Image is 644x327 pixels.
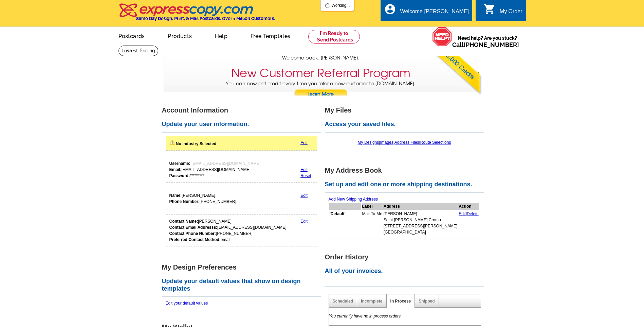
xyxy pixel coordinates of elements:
[176,141,216,146] strong: No Industry Selected
[325,254,488,261] h1: Order History
[169,237,221,242] strong: Preferred Contact Method:
[169,218,287,243] div: [PERSON_NAME] [EMAIL_ADDRESS][DOMAIN_NAME] [PHONE_NUMBER] email
[169,173,190,178] strong: Password:
[458,203,479,210] th: Action
[164,80,478,100] p: You can now get credit every time you refer a new customer to [DOMAIN_NAME].
[162,107,325,114] h1: Account Information
[231,66,410,80] h3: New Customer Referral Program
[166,189,317,208] div: Your personal details.
[467,211,479,216] a: Delete
[380,140,393,145] a: Images
[169,231,216,236] strong: Contact Phone Number:
[166,157,317,183] div: Your login information.
[394,140,419,145] a: Address Files
[458,210,479,236] td: |
[169,225,218,230] strong: Contact Email Addresss:
[240,28,301,44] a: Free Templates
[420,140,451,145] a: Route Selections
[459,211,466,216] a: Edit
[108,28,156,44] a: Postcards
[464,41,519,48] a: [PHONE_NUMBER]
[204,28,238,44] a: Help
[300,167,308,172] a: Edit
[384,3,396,15] i: account_circle
[166,301,208,306] a: Edit your default values
[383,203,458,210] th: Address
[452,41,519,48] span: Call
[390,299,411,304] a: In Process
[362,203,383,210] th: Label
[166,214,317,246] div: Who should we contact regarding order issues?
[329,314,402,319] em: You currently have no in process orders.
[358,140,379,145] a: My Designs
[329,210,361,236] td: [ ]
[118,8,275,21] a: Same Day Design, Print, & Mail Postcards. Over 1 Million Customers.
[169,219,198,224] strong: Contact Name:
[383,210,458,236] td: [PERSON_NAME] Saint [PERSON_NAME] Cromo [STREET_ADDRESS][PERSON_NAME] [GEOGRAPHIC_DATA]
[325,121,488,128] h2: Access your saved files.
[361,299,382,304] a: Incomplete
[333,299,353,304] a: Scheduled
[452,35,522,48] span: Need help? Are you stuck?
[400,8,469,18] div: Welcome [PERSON_NAME]
[331,211,345,216] b: Default
[169,199,200,204] strong: Phone Number:
[294,89,348,100] a: Learn More
[329,197,378,202] a: Add New Shipping Address
[300,193,308,198] a: Edit
[329,136,480,149] div: | | |
[169,192,236,205] div: [PERSON_NAME] [PHONE_NUMBER]
[169,167,182,172] strong: Email:
[157,28,203,44] a: Products
[162,278,325,292] h2: Update your default values that show on design templates
[325,268,488,275] h2: All of your invoices.
[325,167,488,174] h1: My Address Book
[282,54,360,62] span: Welcome back, [PERSON_NAME].
[419,299,435,304] a: Shipped
[162,264,325,271] h1: My Design Preferences
[162,121,325,128] h2: Update your user information.
[169,193,182,198] strong: Name:
[483,3,496,15] i: shopping_cart
[300,140,308,145] a: Edit
[325,107,488,114] h1: My Files
[500,8,522,18] div: My Order
[169,161,190,166] strong: Username:
[136,16,275,21] h4: Same Day Design, Print, & Mail Postcards. Over 1 Million Customers.
[191,161,260,166] span: [EMAIL_ADDRESS][DOMAIN_NAME]
[325,3,330,8] img: loading...
[483,7,522,16] a: shopping_cart My Order
[300,219,308,224] a: Edit
[169,140,175,145] img: warningIcon.png
[300,173,311,178] a: Reset
[432,27,452,47] img: help
[325,181,488,188] h2: Set up and edit one or more shipping destinations.
[362,210,383,236] td: Mail-To-Me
